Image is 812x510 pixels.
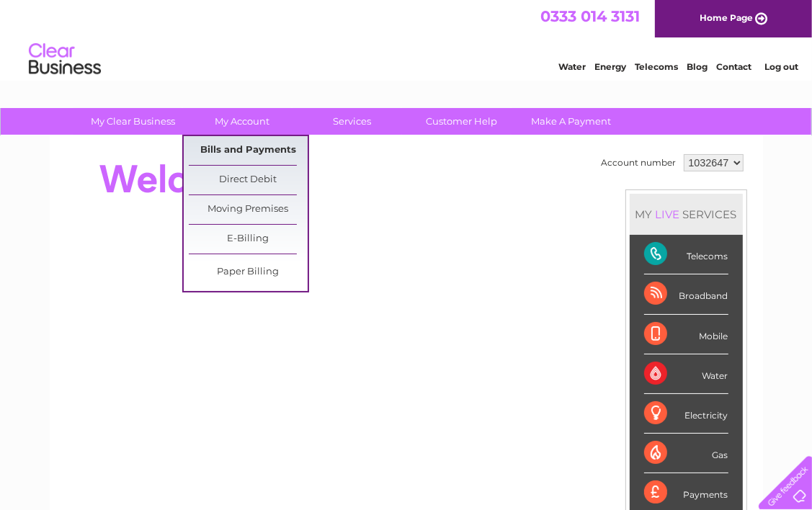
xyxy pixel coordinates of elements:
[644,274,728,314] div: Broadband
[293,108,411,135] a: Services
[66,8,747,70] div: Clear Business is a trading name of Verastar Limited (registered in [GEOGRAPHIC_DATA] No. 3667643...
[644,235,728,274] div: Telecoms
[644,434,728,473] div: Gas
[644,394,728,434] div: Electricity
[630,194,743,235] div: MY SERVICES
[594,61,626,72] a: Energy
[598,151,680,175] td: Account number
[635,61,678,72] a: Telecoms
[653,207,683,221] div: LIVE
[764,61,798,72] a: Log out
[189,166,308,194] a: Direct Debit
[716,61,751,72] a: Contact
[558,61,586,72] a: Water
[189,136,308,165] a: Bills and Payments
[73,108,192,135] a: My Clear Business
[189,195,308,224] a: Moving Premises
[512,108,630,135] a: Make A Payment
[189,258,308,287] a: Paper Billing
[540,7,640,25] a: 0333 014 3131
[402,108,521,135] a: Customer Help
[183,108,302,135] a: My Account
[644,354,728,394] div: Water
[644,315,728,354] div: Mobile
[687,61,708,72] a: Blog
[189,225,308,254] a: E-Billing
[28,37,102,81] img: logo.png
